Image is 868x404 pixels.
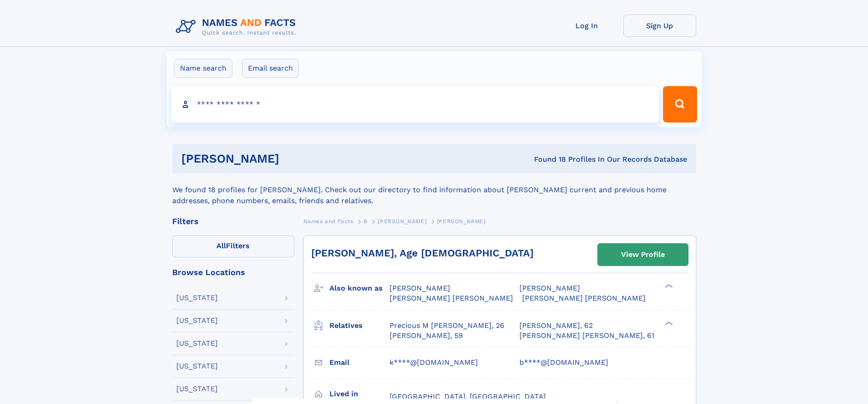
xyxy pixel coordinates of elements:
h3: Lived in [329,386,390,402]
span: [PERSON_NAME] [519,284,580,292]
span: [PERSON_NAME] [PERSON_NAME] [522,294,646,302]
h3: Email [329,355,390,370]
div: Browse Locations [172,268,294,276]
div: View Profile [621,244,665,265]
a: [PERSON_NAME] [378,215,426,227]
span: All [216,241,226,250]
div: [US_STATE] [176,317,218,324]
div: ❯ [663,320,673,326]
div: We found 18 profiles for [PERSON_NAME]. Check out our directory to find information about [PERSON... [172,174,696,206]
button: Search Button [663,86,697,123]
a: Names and Facts [303,215,354,227]
label: Filters [172,235,294,257]
div: Filters [172,217,294,225]
div: [US_STATE] [176,385,218,393]
a: View Profile [598,244,688,266]
span: B [364,218,368,225]
span: [PERSON_NAME] [390,284,450,292]
h3: Also known as [329,281,390,296]
img: Logo Names and Facts [172,15,303,39]
h1: [PERSON_NAME] [181,153,407,164]
a: [PERSON_NAME], 62 [519,321,593,331]
label: Name search [174,59,232,78]
a: B [364,215,368,227]
div: [US_STATE] [176,340,218,347]
span: [PERSON_NAME] [378,218,426,225]
span: [PERSON_NAME] [437,218,486,225]
a: Precious M [PERSON_NAME], 26 [390,321,504,331]
a: Sign Up [623,15,696,37]
div: [US_STATE] [176,294,218,302]
span: [PERSON_NAME] [PERSON_NAME] [390,294,513,302]
div: Found 18 Profiles In Our Records Database [406,154,687,164]
input: search input [171,86,659,123]
a: [PERSON_NAME] [PERSON_NAME], 61 [519,331,654,341]
h3: Relatives [329,318,390,333]
a: [PERSON_NAME], Age [DEMOGRAPHIC_DATA] [311,247,534,259]
a: Log In [550,15,623,37]
a: [PERSON_NAME], 59 [390,331,463,341]
div: ❯ [663,283,673,289]
span: [GEOGRAPHIC_DATA], [GEOGRAPHIC_DATA] [390,392,546,401]
div: [US_STATE] [176,363,218,370]
label: Email search [242,59,299,78]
